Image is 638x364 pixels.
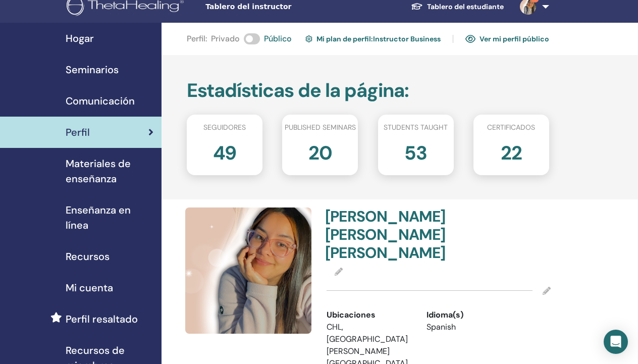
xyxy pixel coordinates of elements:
[264,33,292,45] span: Público
[66,249,110,264] span: Recursos
[187,33,207,45] span: Perfil :
[487,122,535,133] span: Certificados
[604,330,628,354] div: Open Intercom Messenger
[185,207,311,334] img: default.jpg
[501,137,522,165] h2: 22
[66,93,135,109] span: Comunicación
[66,280,113,295] span: Mi cuenta
[404,137,427,165] h2: 53
[325,207,433,262] h4: [PERSON_NAME] [PERSON_NAME] [PERSON_NAME]
[66,125,90,140] span: Perfil
[211,33,240,45] span: Privado
[308,137,332,165] h2: 20
[384,122,448,133] span: Students taught
[203,122,246,133] span: Seguidores
[327,309,376,321] span: Ubicaciones
[285,122,356,133] span: Published seminars
[427,321,511,333] li: Spanish
[66,156,153,186] span: Materiales de enseñanza
[66,202,153,233] span: Enseñanza en línea
[465,31,549,47] a: Ver mi perfil público
[66,62,119,77] span: Seminarios
[66,311,138,327] span: Perfil resaltado
[213,137,237,165] h2: 49
[465,34,475,43] img: eye.svg
[205,2,357,12] span: Tablero del instructor
[305,31,441,47] a: Mi plan de perfil:Instructor Business
[66,31,94,46] span: Hogar
[411,2,423,11] img: graduation-cap-white.svg
[305,34,312,44] img: cog.svg
[187,79,549,102] h2: Estadísticas de la página :
[427,309,511,321] div: Idioma(s)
